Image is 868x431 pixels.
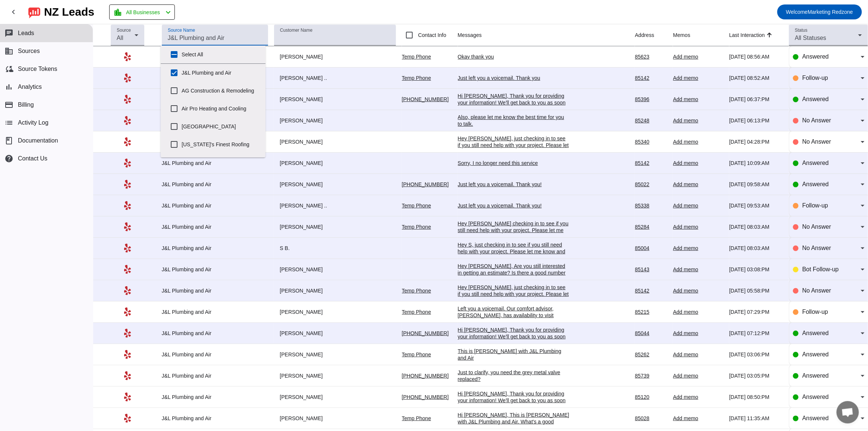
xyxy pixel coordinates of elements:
mat-icon: bar_chart [4,82,13,91]
div: Hey [PERSON_NAME] checking in to see if you still need help with your project. Please let me know... [458,220,570,247]
label: J&L Plumbing and Air [182,65,260,81]
div: Just left you a voicemail. Thank you [458,75,570,81]
div: 85142 [635,160,667,166]
div: Hi [PERSON_NAME], Thank you for providing your information! We'll get back to you as soon as poss... [458,93,570,119]
div: Add memo [673,309,723,315]
div: [PERSON_NAME] [274,138,386,145]
label: Air Pro Heating and Cooling [182,100,260,117]
div: J&L Plumbing and Air [162,394,268,400]
div: Okay thank you [458,53,570,60]
div: 85143 [635,266,667,273]
mat-icon: Yelp [123,222,132,231]
div: 85022 [635,181,667,188]
span: All Statuses [795,35,826,41]
div: [PERSON_NAME] [274,372,386,379]
span: Answered [802,96,829,102]
div: Just left you a voicemail. Thank you! [458,202,570,209]
mat-label: Source Name [168,28,195,33]
a: Temp Phone [402,224,431,230]
div: Add memo [673,96,723,103]
div: J&L Plumbing and Air [162,160,268,166]
div: 85396 [635,96,667,103]
div: [DATE] 07:12:PM [729,330,783,337]
button: WelcomeMarketing Redzone [777,4,862,19]
div: [DATE] 03:06:PM [729,351,783,358]
span: Bot Follow-up [802,266,839,272]
div: Add memo [673,224,723,230]
div: Add memo [673,138,723,145]
span: No Answer [802,117,831,124]
mat-label: Status [795,28,808,33]
div: [DATE] 08:03:AM [729,245,783,252]
div: [DATE] 09:53:AM [729,202,783,209]
span: Welcome [786,9,808,15]
div: J&L Plumbing and Air [162,224,268,230]
div: [PERSON_NAME] [274,117,386,124]
mat-icon: Yelp [123,95,132,104]
div: 85262 [635,351,667,358]
span: No Answer [802,287,831,294]
div: Add memo [673,245,723,252]
mat-icon: Yelp [123,371,132,380]
div: Just left you a voicemail. Thank you! [458,181,570,188]
a: [PHONE_NUMBER] [402,330,449,336]
a: Temp Phone [402,309,431,315]
div: J&L Plumbing and Air [162,415,268,422]
mat-icon: payment [4,100,13,109]
div: 85739 [635,372,667,379]
span: Leads [18,30,34,37]
span: Follow-up [802,202,828,209]
div: 85120 [635,394,667,400]
div: [DATE] 04:28:PM [729,138,783,145]
div: 85004 [635,245,667,252]
span: Follow-up [802,309,828,315]
label: Body Balance Medical [182,154,260,171]
mat-label: Source [117,28,131,33]
th: Memos [673,24,729,46]
div: 85028 [635,415,667,422]
div: [PERSON_NAME] .. [274,202,386,209]
mat-icon: chevron_left [164,8,173,17]
a: [PHONE_NUMBER] [402,181,449,187]
label: AG Construction & Remodeling [182,82,260,99]
div: Hi [PERSON_NAME], Thank you for providing your information! We'll get back to you as soon as poss... [458,327,570,353]
a: Temp Phone [402,352,431,357]
div: Add memo [673,415,723,422]
div: [PERSON_NAME] .. [274,75,386,81]
button: All Businesses [109,4,175,20]
a: Temp Phone [402,203,431,209]
mat-icon: list [4,118,13,127]
a: Temp Phone [402,75,431,81]
div: [DATE] 10:09:AM [729,160,783,166]
div: J&L Plumbing and Air [162,351,268,358]
a: Temp Phone [402,415,431,421]
div: [DATE] 03:08:PM [729,266,783,273]
mat-icon: Yelp [123,159,132,168]
div: 85623 [635,53,667,60]
div: [PERSON_NAME] [274,53,386,60]
div: [PERSON_NAME] [274,224,386,230]
mat-icon: business [4,47,13,56]
span: Answered [802,415,829,421]
div: [PERSON_NAME] [274,287,386,294]
div: [DATE] 06:13:PM [729,117,783,124]
div: Sorry, I no longer need this service [458,160,570,166]
span: No Answer [802,224,831,230]
div: J&L Plumbing and Air [162,330,268,337]
span: All Businesses [126,7,160,18]
div: Add memo [673,351,723,358]
a: Temp Phone [402,54,431,60]
div: [PERSON_NAME] [274,394,386,400]
div: Add memo [673,75,723,81]
div: 85215 [635,309,667,315]
div: J&L Plumbing and Air [162,181,268,188]
span: Answered [802,181,829,187]
div: Add memo [673,394,723,400]
div: NZ Leads [44,7,94,17]
div: [PERSON_NAME] [274,266,386,273]
div: Last Interaction [729,31,765,39]
div: Also, please let me know the best time for you to talk.​ [458,114,570,127]
div: Add memo [673,117,723,124]
a: [PHONE_NUMBER] [402,96,449,102]
div: J&L Plumbing and Air [162,266,268,273]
